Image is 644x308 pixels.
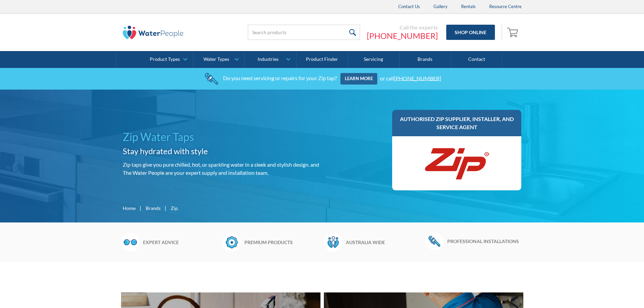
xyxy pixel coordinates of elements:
[399,115,515,131] h3: Authorised Zip supplier, installer, and service agent
[171,205,178,212] div: Zip
[258,56,279,62] div: Industries
[425,233,444,250] img: Wrench
[447,238,523,245] h6: Professional installations
[505,24,522,41] a: Open empty cart
[121,233,140,252] img: Glasses
[123,161,319,177] p: Zip taps give you pure chilled, hot, or sparkling water in a sleek and stylish design. and The Wa...
[123,145,319,157] h2: Stay hydrated with style
[146,205,161,212] a: Brands
[296,51,348,68] a: Product Finder
[244,239,320,246] h6: Premium products
[324,233,342,252] img: Waterpeople Symbol
[222,233,241,252] img: Badge
[394,75,441,81] a: [PHONE_NUMBER]
[451,51,502,68] a: Contact
[423,143,491,184] img: Zip
[139,204,142,212] div: |
[204,56,229,62] div: Water Types
[507,27,520,38] img: shopping cart
[164,204,167,212] div: |
[367,31,438,41] a: [PHONE_NUMBER]
[245,51,296,68] a: Industries
[193,51,244,68] a: Water Types
[367,24,438,31] div: Call the experts
[348,51,399,68] a: Servicing
[446,25,495,40] a: Shop Online
[123,205,136,212] a: Home
[123,129,319,145] h1: Zip Water Taps
[143,239,219,246] h6: Expert advice
[380,75,441,81] div: or call
[400,51,451,68] a: Brands
[223,75,337,81] div: Do you need servicing or repairs for your Zip tap?
[248,25,360,40] input: Search products
[150,56,180,62] div: Product Types
[346,239,422,246] h6: Australia wide
[340,73,377,85] a: Learn more
[123,26,184,39] img: The Water People
[142,51,193,68] a: Product Types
